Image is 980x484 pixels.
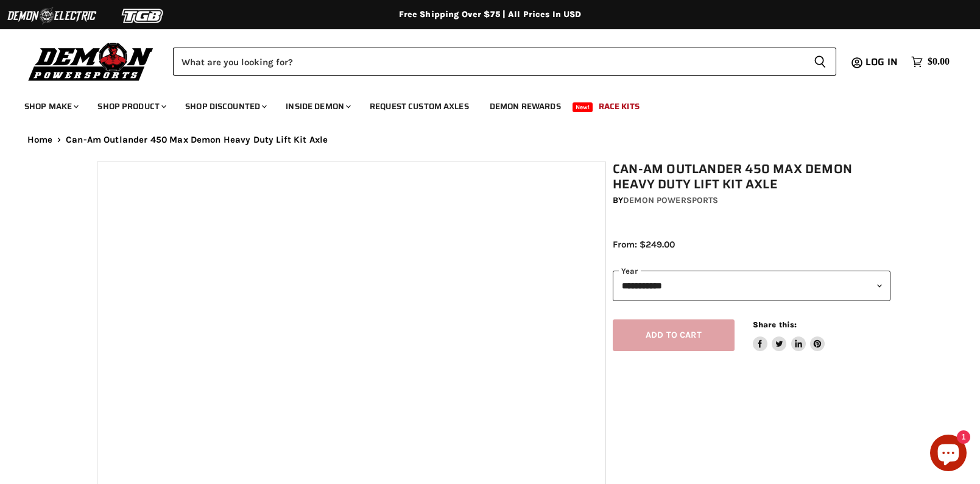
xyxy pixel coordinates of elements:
[66,135,328,145] span: Can-Am Outlander 450 Max Demon Heavy Duty Lift Kit Axle
[613,194,890,207] div: by
[804,48,836,76] button: Search
[277,94,358,119] a: Inside Demon
[173,48,836,76] form: Product
[3,9,978,20] div: Free Shipping Over $75 | All Prices In USD
[97,4,189,27] img: TGB Logo 2
[573,102,593,112] span: New!
[905,53,956,71] a: $0.00
[27,135,53,145] a: Home
[6,4,97,27] img: Demon Electric Logo 2
[88,94,174,119] a: Shop Product
[865,54,898,69] span: Log in
[481,94,570,119] a: Demon Rewards
[590,94,649,119] a: Race Kits
[623,195,718,205] a: Demon Powersports
[24,40,158,83] img: Demon Powersports
[173,48,804,76] input: Search
[753,320,797,329] span: Share this:
[3,135,978,145] nav: Breadcrumbs
[613,162,890,192] h1: Can-Am Outlander 450 Max Demon Heavy Duty Lift Kit Axle
[176,94,274,119] a: Shop Discounted
[613,239,675,250] span: From: $249.00
[928,56,950,68] span: $0.00
[860,57,905,68] a: Log in
[926,435,970,474] inbox-online-store-chat: Shopify online store chat
[613,271,890,301] select: year
[361,94,478,119] a: Request Custom Axles
[15,89,947,119] ul: Main menu
[15,94,86,119] a: Shop Make
[753,319,825,352] aside: Share this:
